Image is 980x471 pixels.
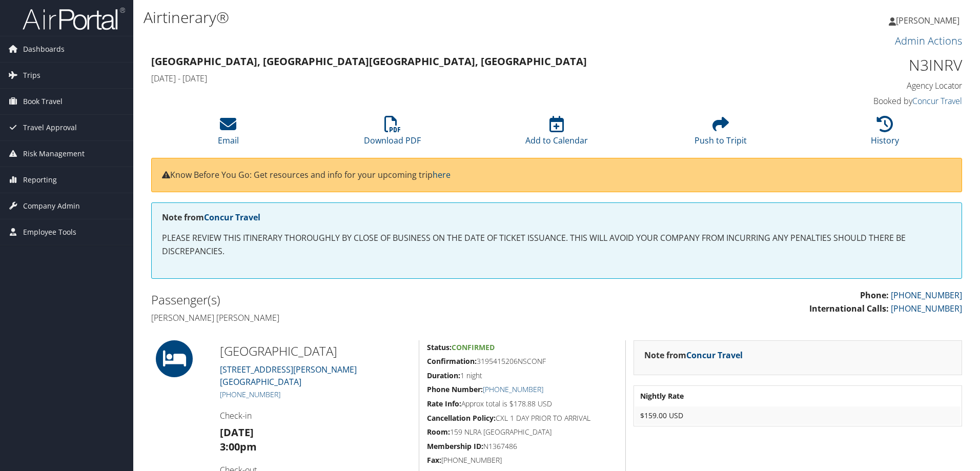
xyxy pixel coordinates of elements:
[220,364,357,387] a: [STREET_ADDRESS][PERSON_NAME][GEOGRAPHIC_DATA]
[809,303,889,314] strong: International Calls:
[23,141,85,167] span: Risk Management
[891,290,962,301] a: [PHONE_NUMBER]
[220,440,257,454] strong: 3:00pm
[427,455,618,465] h5: [PHONE_NUMBER]
[771,80,962,91] h4: Agency Locator
[525,121,588,146] a: Add to Calendar
[144,7,695,28] h1: Airtinerary®
[23,115,77,140] span: Travel Approval
[427,427,618,437] h5: 159 NLRA [GEOGRAPHIC_DATA]
[427,356,618,366] h5: 3195415206NSCONF
[427,455,441,465] strong: Fax:
[23,167,57,193] span: Reporting
[860,290,889,301] strong: Phone:
[635,406,961,425] td: $159.00 USD
[220,410,411,421] h4: Check-in
[912,95,962,107] a: Concur Travel
[891,303,962,314] a: [PHONE_NUMBER]
[427,371,460,380] strong: Duration:
[889,5,970,36] a: [PERSON_NAME]
[896,15,959,26] span: [PERSON_NAME]
[686,350,743,361] a: Concur Travel
[427,427,450,437] strong: Room:
[151,54,587,68] strong: [GEOGRAPHIC_DATA], [GEOGRAPHIC_DATA] [GEOGRAPHIC_DATA], [GEOGRAPHIC_DATA]
[23,36,65,62] span: Dashboards
[364,121,421,146] a: Download PDF
[23,89,63,114] span: Book Travel
[771,95,962,107] h4: Booked by
[23,7,125,31] img: airportal-logo.png
[433,169,451,180] a: here
[220,390,280,399] a: [PHONE_NUMBER]
[427,399,461,408] strong: Rate Info:
[220,342,411,360] h2: [GEOGRAPHIC_DATA]
[151,312,549,323] h4: [PERSON_NAME] [PERSON_NAME]
[162,169,951,182] p: Know Before You Go: Get resources and info for your upcoming trip
[427,413,496,423] strong: Cancellation Policy:
[427,441,618,452] h5: N1367486
[452,342,495,352] span: Confirmed
[151,73,756,84] h4: [DATE] - [DATE]
[895,34,962,48] a: Admin Actions
[427,356,477,366] strong: Confirmation:
[427,441,483,451] strong: Membership ID:
[162,232,951,258] p: PLEASE REVIEW THIS ITINERARY THOROUGHLY BY CLOSE OF BUSINESS ON THE DATE OF TICKET ISSUANCE. THIS...
[871,121,899,146] a: History
[220,425,254,439] strong: [DATE]
[162,212,260,223] strong: Note from
[427,413,618,423] h5: CXL 1 DAY PRIOR TO ARRIVAL
[218,121,239,146] a: Email
[483,384,543,394] a: [PHONE_NUMBER]
[151,291,549,309] h2: Passenger(s)
[427,371,618,381] h5: 1 night
[23,63,40,88] span: Trips
[635,387,961,405] th: Nightly Rate
[427,342,452,352] strong: Status:
[204,212,260,223] a: Concur Travel
[23,193,80,219] span: Company Admin
[695,121,747,146] a: Push to Tripit
[427,399,618,409] h5: Approx total is $178.88 USD
[427,384,483,394] strong: Phone Number:
[644,350,743,361] strong: Note from
[771,54,962,76] h1: N3INRV
[23,219,76,245] span: Employee Tools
